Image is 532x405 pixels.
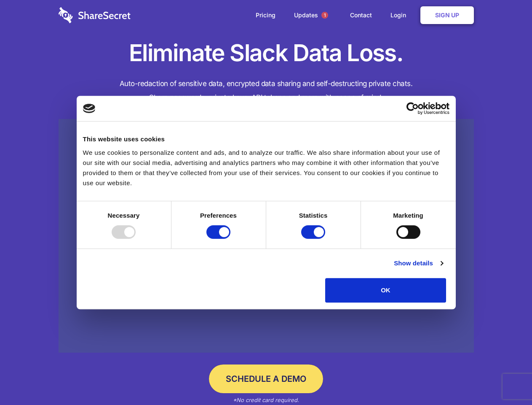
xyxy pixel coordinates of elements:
h1: Eliminate Slack Data Loss. [59,38,474,68]
img: logo-wordmark-white-trans-d4663122ce5f474addd5e946df7df03e33cb6a1c49d2221995e7729f52c070b2.svg [59,7,131,23]
a: Usercentrics Cookiebot - opens in a new window [376,102,449,115]
a: Schedule a Demo [209,364,323,393]
a: Contact [342,2,380,28]
em: *No credit card required. [233,397,299,403]
a: Pricing [247,2,284,28]
strong: Statistics [299,212,328,219]
a: Wistia video thumbnail [59,119,474,353]
span: 1 [321,12,328,19]
a: Login [382,2,419,28]
a: Sign Up [420,6,474,24]
img: logo [83,104,96,113]
strong: Necessary [108,212,140,219]
a: Show details [394,258,443,268]
div: This website uses cookies [83,134,449,144]
h4: Auto-redaction of sensitive data, encrypted data sharing and self-destructing private chats. Shar... [59,77,474,105]
div: We use cookies to personalize content and ads, and to analyze our traffic. We also share informat... [83,148,449,188]
button: OK [325,278,446,302]
strong: Marketing [393,212,423,219]
strong: Preferences [200,212,237,219]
